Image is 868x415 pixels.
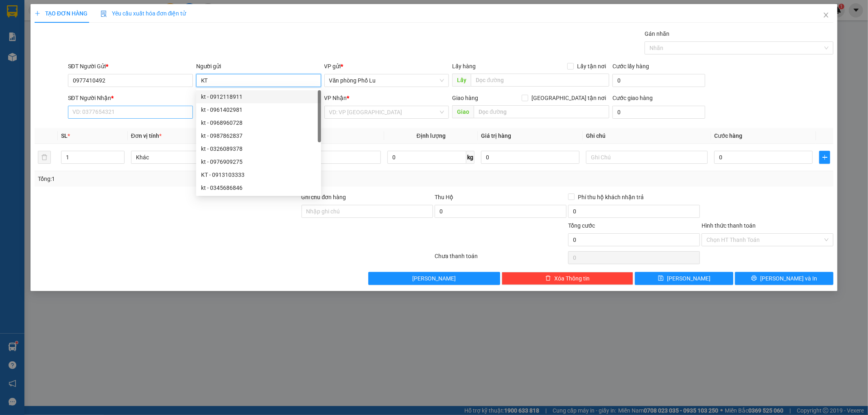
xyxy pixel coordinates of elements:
span: plus [820,154,830,161]
th: Ghi chú [583,128,711,144]
div: KT - 0913103333 [201,170,316,179]
span: Giao [452,105,474,118]
span: TẠO ĐƠN HÀNG [35,10,87,17]
input: Dọc đường [474,105,609,118]
span: Giá trị hàng [481,133,511,139]
span: VP Nhận [324,95,347,101]
div: kt - 0968960728 [201,118,316,127]
input: Cước giao hàng [612,106,705,119]
span: Phí thu hộ khách nhận trả [575,193,647,202]
span: Thu Hộ [435,194,453,200]
button: deleteXóa Thông tin [502,272,634,285]
img: icon [101,11,107,17]
button: [PERSON_NAME] [368,272,500,285]
div: kt - 0326089378 [196,142,321,155]
input: Cước lấy hàng [612,74,705,87]
span: Xóa Thông tin [554,274,590,283]
span: Lấy hàng [452,63,476,70]
span: delete [545,275,551,282]
button: save[PERSON_NAME] [635,272,733,285]
div: KT - 0913103333 [196,168,321,181]
span: save [658,275,664,282]
div: Chưa thanh toán [434,252,568,266]
span: Cước hàng [714,133,742,139]
button: Close [815,4,837,27]
span: Lấy [452,74,471,87]
div: kt - 0987862837 [196,129,321,142]
span: SL [61,133,68,139]
div: kt - 0976909275 [196,155,321,168]
span: kg [466,151,474,164]
button: printer[PERSON_NAME] và In [735,272,833,285]
div: kt - 0326089378 [201,144,316,153]
span: Văn phòng Phố Lu [329,74,444,87]
div: kt - 0976909275 [201,157,316,166]
label: Gán nhãn [645,30,669,37]
span: Khác [136,151,248,163]
div: kt - 0345686846 [196,181,321,194]
span: Định lượng [417,133,446,139]
div: kt - 0987862837 [201,131,316,140]
span: plus [35,11,40,16]
div: SĐT Người Gửi [68,62,193,71]
span: Đơn vị tính [131,133,162,139]
span: close [823,12,829,18]
button: delete [38,151,51,164]
input: Dọc đường [471,74,609,87]
span: Giao hàng [452,95,478,101]
div: kt - 0912118911 [196,90,321,103]
span: Tổng cước [568,222,595,229]
input: Ghi chú đơn hàng [302,205,433,218]
div: SĐT Người Nhận [68,93,193,102]
div: kt - 0968960728 [196,116,321,129]
span: [PERSON_NAME] và In [760,274,817,283]
label: Cước lấy hàng [612,63,649,70]
label: Hình thức thanh toán [702,222,756,229]
div: kt - 0961402981 [196,103,321,116]
span: [PERSON_NAME] [412,274,456,283]
div: VP gửi [324,62,449,71]
span: Lấy tận nơi [574,62,609,71]
span: printer [751,275,757,282]
div: Người gửi [196,62,321,71]
label: Ghi chú đơn hàng [302,194,346,200]
input: 0 [481,151,579,164]
div: Tổng: 1 [38,174,335,183]
div: kt - 0961402981 [201,105,316,114]
span: Yêu cầu xuất hóa đơn điện tử [101,10,186,17]
label: Cước giao hàng [612,95,653,101]
div: kt - 0345686846 [201,183,316,192]
button: plus [819,151,830,164]
input: Ghi Chú [586,151,708,164]
span: [PERSON_NAME] [667,274,711,283]
span: [GEOGRAPHIC_DATA] tận nơi [528,93,609,102]
div: kt - 0912118911 [201,92,316,101]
